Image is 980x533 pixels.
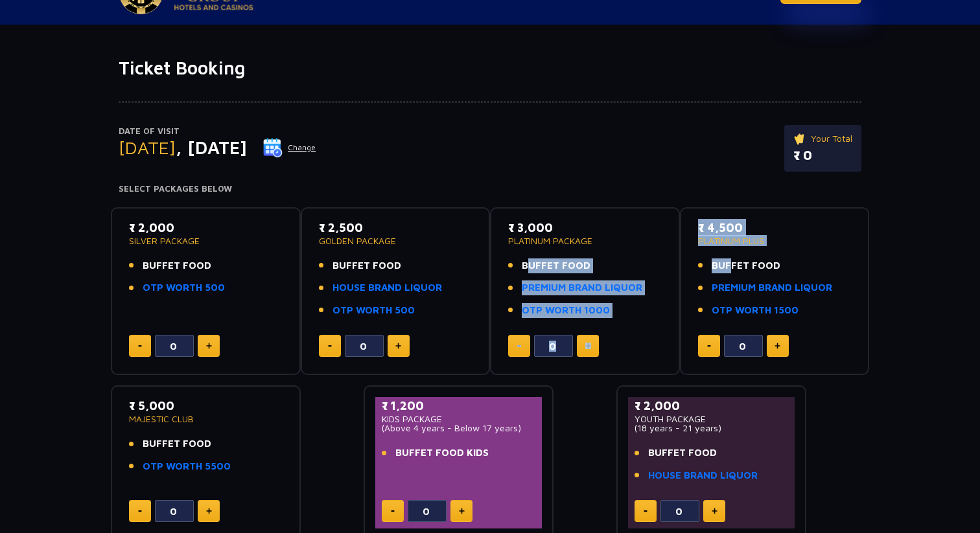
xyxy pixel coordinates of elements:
img: plus [585,343,591,349]
p: YOUTH PACKAGE [635,414,788,424]
img: plus [775,343,780,349]
img: plus [712,508,717,514]
img: minus [138,510,142,512]
p: ₹ 0 [793,146,852,165]
button: Change [262,137,316,158]
p: ₹ 5,000 [129,397,283,414]
p: SILVER PACKAGE [129,236,283,245]
img: minus [138,345,142,347]
span: BUFFET FOOD [143,258,211,273]
a: HOUSE BRAND LIQUOR [648,468,758,483]
img: minus [391,510,395,512]
h4: Select Packages Below [119,184,861,194]
p: MAJESTIC CLUB [129,414,283,424]
p: ₹ 2,000 [129,219,283,236]
p: ₹ 1,200 [382,397,535,414]
span: BUFFET FOOD [332,258,401,273]
img: ticket [793,131,807,146]
img: plus [206,343,212,349]
img: plus [459,508,465,514]
span: , [DATE] [176,137,247,158]
a: PREMIUM BRAND LIQUOR [522,280,642,295]
img: minus [328,345,332,347]
img: minus [517,345,521,347]
a: OTP WORTH 5500 [143,459,231,474]
span: BUFFET FOOD [522,258,590,273]
img: plus [206,508,212,514]
p: (Above 4 years - Below 17 years) [382,424,535,433]
img: plus [395,343,401,349]
span: BUFFET FOOD [648,446,717,460]
span: BUFFET FOOD KIDS [395,446,489,460]
a: OTP WORTH 1000 [522,303,610,318]
p: PLATINUM PLUS [698,236,852,245]
img: minus [707,345,711,347]
p: ₹ 4,500 [698,219,852,236]
a: PREMIUM BRAND LIQUOR [712,280,832,295]
span: BUFFET FOOD [143,437,211,451]
p: ₹ 2,000 [635,397,788,414]
p: Your Total [793,131,852,146]
a: OTP WORTH 1500 [712,303,799,318]
p: KIDS PACKAGE [382,414,535,424]
p: PLATINUM PACKAGE [508,236,662,245]
p: Date of Visit [119,125,316,138]
a: HOUSE BRAND LIQUOR [332,280,442,295]
p: (18 years - 21 years) [635,424,788,433]
span: [DATE] [119,137,176,158]
img: minus [644,510,647,512]
h1: Ticket Booking [119,57,861,79]
p: GOLDEN PACKAGE [319,236,472,245]
span: BUFFET FOOD [712,258,780,273]
a: OTP WORTH 500 [332,303,415,318]
a: OTP WORTH 500 [143,280,225,295]
p: ₹ 3,000 [508,219,662,236]
p: ₹ 2,500 [319,219,472,236]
